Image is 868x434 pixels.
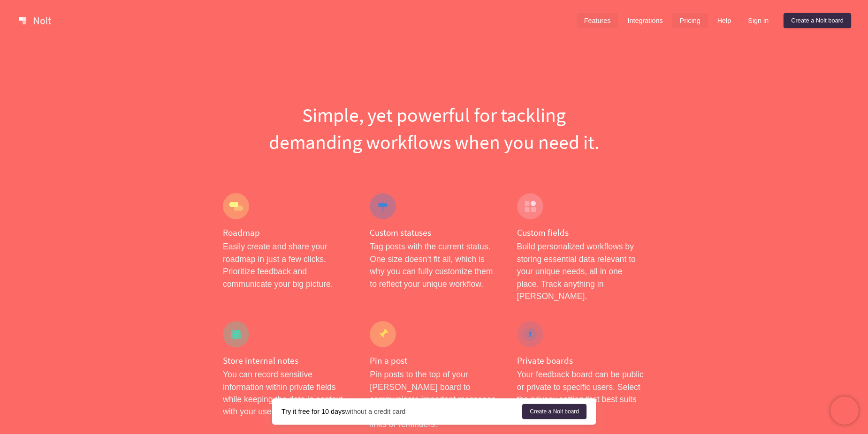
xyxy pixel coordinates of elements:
[370,368,498,430] p: Pin posts to the top of your [PERSON_NAME] board to communicate important messages to your users,...
[223,101,645,156] h1: Simple, yet powerful for tackling demanding workflows when you need it.
[620,13,670,28] a: Integrations
[517,227,645,239] h4: Custom fields
[577,13,618,28] a: Features
[282,407,522,416] div: without a credit card
[830,397,859,425] iframe: Chatra live chat
[740,13,776,28] a: Sign in
[223,355,351,367] h4: Store internal notes
[223,227,351,239] h4: Roadmap
[784,13,851,28] a: Create a Nolt board
[223,368,351,418] p: You can record sensitive information within private fields while keeping the data in context with...
[522,404,586,419] a: Create a Nolt board
[282,408,345,415] strong: Try it free for 10 days
[370,227,498,239] h4: Custom statuses
[710,13,739,28] a: Help
[517,240,645,302] p: Build personalized workflows by storing essential data relevant to your unique needs, all in one ...
[370,355,498,367] h4: Pin a post
[672,13,708,28] a: Pricing
[517,355,645,367] h4: Private boards
[517,368,645,418] p: Your feedback board can be public or private to specific users. Select the privacy setting that b...
[370,240,498,290] p: Tag posts with the current status. One size doesn’t fit all, which is why you can fully customize...
[223,240,351,290] p: Easily create and share your roadmap in just a few clicks. Prioritize feedback and communicate yo...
